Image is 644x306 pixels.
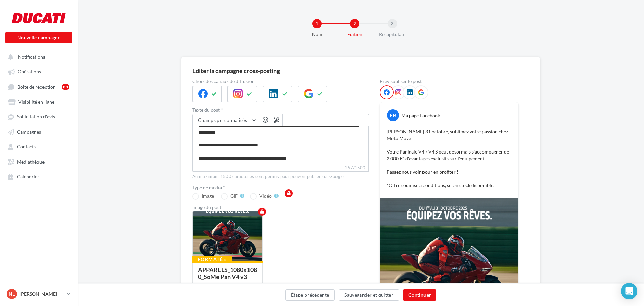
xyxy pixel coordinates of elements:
button: Sauvegarder et quitter [339,289,399,301]
a: Médiathèque [4,156,74,168]
span: Opérations [18,69,41,75]
div: Image du post [192,205,369,210]
a: Visibilité en ligne [4,96,74,108]
div: Open Intercom Messenger [621,283,637,299]
span: Sollicitation d'avis [17,114,55,120]
div: 2 [350,19,359,28]
label: Type de média * [192,185,369,190]
label: 257/1500 [192,164,369,172]
a: Contacts [4,140,74,152]
button: Étape précédente [285,289,335,301]
span: Champs personnalisés [198,117,247,123]
span: Médiathèque [17,159,45,165]
div: Edition [333,31,376,38]
div: 1 [312,19,322,28]
span: NL [9,291,15,297]
button: Notifications [4,50,71,63]
label: Texte du post * [192,108,369,112]
div: 88 [62,84,69,90]
span: Notifications [18,54,45,60]
span: Calendrier [17,174,39,180]
div: Récapitulatif [371,31,414,38]
span: Campagnes [17,129,41,135]
div: Prévisualiser le post [380,79,519,84]
button: Continuer [403,289,436,301]
span: Contacts [17,144,36,150]
button: Nouvelle campagne [5,32,72,43]
div: APPARELS_1080x1080_SoMe Pan V4 v3 [198,266,257,280]
div: Formatée [192,256,232,263]
div: FB [387,109,399,121]
span: Boîte de réception [17,84,56,90]
button: Champs personnalisés [193,114,260,126]
a: Calendrier [4,170,74,182]
a: Campagnes [4,126,74,138]
a: Boîte de réception88 [4,80,74,93]
a: NL [PERSON_NAME] [5,287,72,300]
a: Opérations [4,65,74,77]
p: [PERSON_NAME] 31 octobre, sublimez votre passion chez Moto Move Votre Panigale V4 / V4 S peut dés... [387,128,511,189]
div: Ma page Facebook [401,112,440,119]
div: 3 [388,19,397,28]
span: Visibilité en ligne [18,99,54,105]
label: Choix des canaux de diffusion [192,79,369,84]
div: Au maximum 1500 caractères sont permis pour pouvoir publier sur Google [192,174,369,180]
a: Sollicitation d'avis [4,110,74,123]
p: [PERSON_NAME] [20,291,64,297]
div: Editer la campagne cross-posting [192,68,280,74]
div: Nom [295,31,339,38]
